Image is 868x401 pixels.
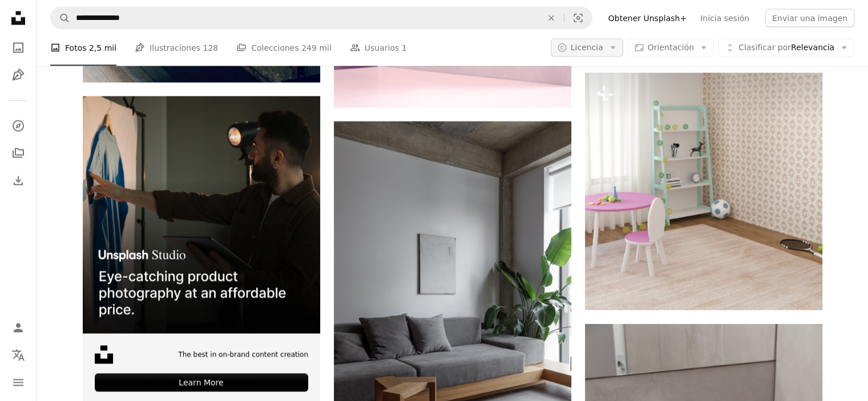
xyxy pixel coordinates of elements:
img: file-1715714098234-25b8b4e9d8faimage [83,96,320,334]
span: 249 mil [301,42,332,54]
span: Licencia [571,43,603,52]
a: una habitación infantil con una mesa rosa y sillas blancas [585,187,822,197]
span: The best in on-brand content creation [178,350,308,360]
img: file-1631678316303-ed18b8b5cb9cimage [95,346,113,364]
button: Idioma [7,344,30,367]
a: Ilustraciones [7,64,30,87]
button: Buscar en Unsplash [51,7,70,29]
a: Explorar [7,115,30,137]
div: Learn More [95,374,308,392]
a: Una sala de estar con un sofá y una planta [334,294,571,305]
span: Relevancia [738,42,834,54]
a: Ilustraciones 128 [135,30,218,66]
button: Clasificar porRelevancia [718,39,854,57]
button: Menú [7,371,30,394]
button: Orientación [628,39,714,57]
img: una habitación infantil con una mesa rosa y sillas blancas [585,73,822,310]
a: Fotos [7,37,30,59]
span: 1 [402,42,407,54]
a: Colecciones [7,142,30,165]
span: Orientación [648,43,694,52]
span: 128 [203,42,218,54]
a: Obtener Unsplash+ [601,9,693,27]
a: Inicio — Unsplash [7,7,30,32]
a: Inicia sesión [693,9,756,27]
a: Colecciones 249 mil [236,30,332,66]
button: Licencia [551,39,623,57]
button: Enviar una imagen [765,9,854,27]
span: Clasificar por [738,43,791,52]
form: Encuentra imágenes en todo el sitio [50,7,592,30]
a: Usuarios 1 [350,30,407,66]
a: Iniciar sesión / Registrarse [7,317,30,339]
button: Borrar [539,7,564,29]
button: Búsqueda visual [564,7,592,29]
a: Historial de descargas [7,169,30,192]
